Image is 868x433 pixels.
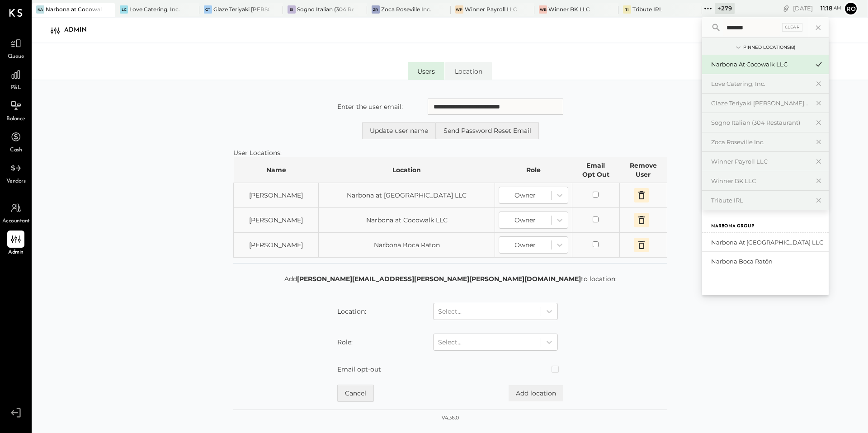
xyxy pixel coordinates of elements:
[436,122,539,139] button: Send Password Reset Email
[381,5,431,13] div: Zoca Roseville Inc.
[0,160,31,186] a: Vendors
[297,275,581,283] strong: [PERSON_NAME][EMAIL_ADDRESS][PERSON_NAME][PERSON_NAME][DOMAIN_NAME]
[0,97,31,123] a: Balance
[743,44,795,51] div: Pinned Locations ( 8 )
[0,128,31,155] a: Cash
[234,208,319,233] td: [PERSON_NAME]
[319,233,495,258] td: Narbona Boca Ratōn
[6,178,26,186] span: Vendors
[711,177,809,185] div: Winner BK LLC
[2,217,30,226] span: Accountant
[0,35,31,61] a: Queue
[46,5,102,13] div: Narbona at Cocowalk LLC
[36,5,44,14] div: Na
[445,62,492,80] li: Location
[711,99,809,108] div: Glaze Teriyaki [PERSON_NAME] Street - [PERSON_NAME] River [PERSON_NAME] LLC
[319,208,495,233] td: Narbona at Cocowalk LLC
[64,23,96,38] div: Admin
[319,157,495,183] th: Location
[362,122,436,139] button: Update user name
[623,5,631,14] div: TI
[284,274,617,283] p: Add to location:
[204,5,212,14] div: GT
[0,199,31,226] a: Accountant
[711,223,754,230] label: Narbona Group
[0,66,31,92] a: P&L
[548,5,590,13] div: Winner BK LLC
[234,183,319,208] td: [PERSON_NAME]
[539,5,547,14] div: WB
[793,4,841,13] div: [DATE]
[8,53,24,61] span: Queue
[619,157,667,183] th: Remove User
[408,62,444,80] li: Users
[711,196,809,205] div: Tribute IRL
[337,365,381,374] label: Email opt-out
[337,102,403,111] label: Enter the user email:
[213,5,269,13] div: Glaze Teriyaki [PERSON_NAME] Street - [PERSON_NAME] River [PERSON_NAME] LLC
[465,5,517,13] div: Winner Payroll LLC
[337,385,374,402] button: Cancel
[632,5,662,13] div: Tribute IRL
[711,80,809,88] div: Love Catering, Inc.
[11,84,21,92] span: P&L
[337,338,353,347] label: Role:
[509,385,563,401] button: Add location
[120,5,128,14] div: LC
[711,60,809,69] div: Narbona at Cocowalk LLC
[319,183,495,208] td: Narbona at [GEOGRAPHIC_DATA] LLC
[711,138,809,146] div: Zoca Roseville Inc.
[6,115,25,123] span: Balance
[572,157,619,183] th: Email Opt Out
[297,5,353,13] div: Sogno Italian (304 Restaurant)
[711,118,809,127] div: Sogno Italian (304 Restaurant)
[495,157,572,183] th: Role
[233,148,667,157] div: User Locations:
[129,5,180,13] div: Love Catering, Inc.
[782,4,791,13] div: copy link
[711,238,824,247] div: Narbona at [GEOGRAPHIC_DATA] LLC
[234,157,319,183] th: Name
[442,414,459,422] div: v 4.36.0
[8,249,24,257] span: Admin
[715,3,735,14] div: + 279
[782,23,803,32] div: Clear
[455,5,463,14] div: WP
[711,257,824,266] div: Narbona Boca Ratōn
[10,146,22,155] span: Cash
[372,5,380,14] div: ZR
[844,1,858,16] button: Ro
[234,233,319,258] td: [PERSON_NAME]
[288,5,296,14] div: SI
[711,157,809,166] div: Winner Payroll LLC
[0,231,31,257] a: Admin
[337,307,366,316] label: Location:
